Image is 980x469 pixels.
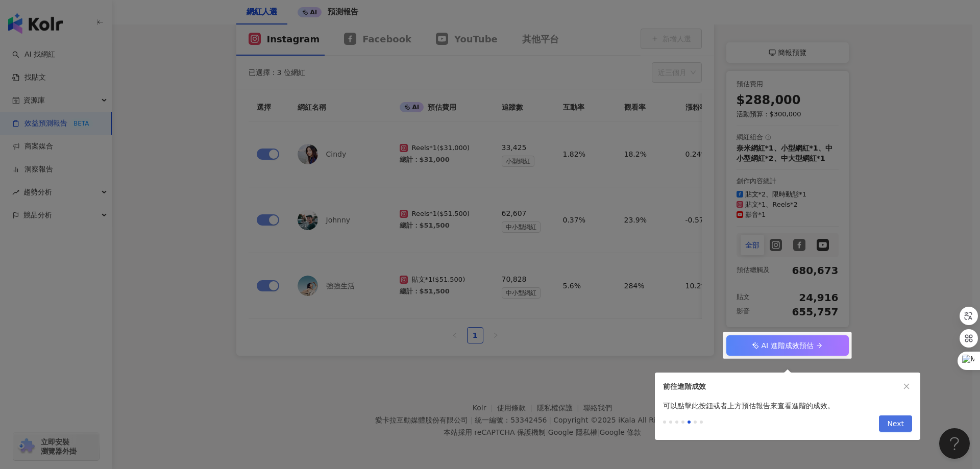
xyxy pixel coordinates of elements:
div: 可以點擊此按鈕或者上方預估報告來查看進階的成效。 [655,400,920,411]
button: Next [879,415,912,432]
div: 前往進階成效 [663,381,901,392]
span: Next [887,416,904,432]
button: close [901,381,912,392]
span: close [903,383,910,390]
